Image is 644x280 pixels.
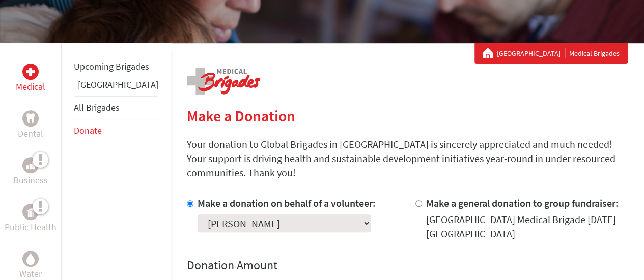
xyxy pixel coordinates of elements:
a: Donate [74,125,102,136]
div: Water [22,251,39,267]
p: Your donation to Global Brigades in [GEOGRAPHIC_DATA] is sincerely appreciated and much needed! Y... [187,137,628,180]
a: DentalDental [18,110,43,141]
div: Business [22,157,39,173]
a: BusinessBusiness [13,157,48,188]
label: Make a general donation to group fundraiser: [426,197,619,209]
p: Business [13,173,48,188]
h4: Donation Amount [187,257,628,273]
img: Business [26,161,35,169]
label: Make a donation on behalf of a volunteer: [198,197,376,209]
a: MedicalMedical [16,64,45,94]
h2: Make a Donation [187,107,628,125]
p: Medical [16,80,45,94]
img: logo-medical.png [187,68,260,95]
img: Dental [26,113,35,123]
div: Medical [22,64,39,80]
div: [GEOGRAPHIC_DATA] Medical Brigade [DATE] [GEOGRAPHIC_DATA] [426,212,628,241]
div: Public Health [22,204,39,220]
p: Public Health [5,220,57,234]
div: Medical Brigades [483,48,620,58]
a: [GEOGRAPHIC_DATA] [78,79,158,90]
li: All Brigades [74,96,158,119]
li: Upcoming Brigades [74,55,158,78]
img: Water [26,253,35,264]
p: Dental [18,127,43,141]
a: [GEOGRAPHIC_DATA] [497,48,565,58]
li: Donate [74,119,158,142]
img: Medical [26,68,35,76]
li: Greece [74,78,158,96]
a: Public HealthPublic Health [5,204,57,234]
a: All Brigades [74,102,120,113]
a: Upcoming Brigades [74,60,149,72]
div: Dental [22,110,39,127]
img: Public Health [26,207,35,217]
